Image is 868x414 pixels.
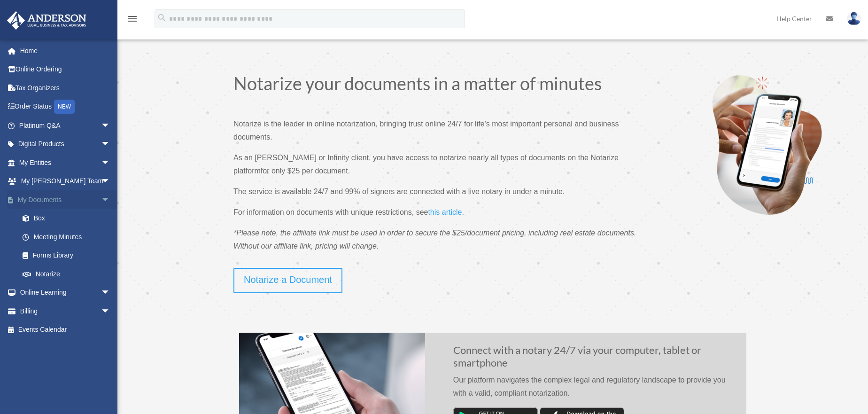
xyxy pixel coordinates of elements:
[7,153,124,172] a: My Entitiesarrow_drop_down
[233,229,636,250] span: *Please note, the affiliate link must be used in order to secure the $25/document pricing, includ...
[101,172,120,191] span: arrow_drop_down
[7,283,124,302] a: Online Learningarrow_drop_down
[233,154,619,175] span: As an [PERSON_NAME] or Infinity client, you have access to notarize nearly all types of documents...
[453,344,732,374] h2: Connect with a notary 24/7 via your computer, tablet or smartphone
[157,13,167,23] i: search
[7,302,124,320] a: Billingarrow_drop_down
[428,208,462,216] span: this article
[709,74,825,215] img: Notarize-hero
[462,208,464,216] span: .
[13,209,124,228] a: Box
[127,16,138,24] a: menu
[4,11,89,30] img: Anderson Advisors Platinum Portal
[233,268,342,293] a: Notarize a Document
[101,283,120,303] span: arrow_drop_down
[13,246,124,265] a: Forms Library
[847,12,861,25] img: User Pic
[13,227,124,246] a: Meeting Minutes
[54,100,75,114] div: NEW
[7,116,124,135] a: Platinum Q&Aarrow_drop_down
[233,187,565,195] span: The service is available 24/7 and 99% of signers are connected with a live notary in under a minute.
[101,190,120,210] span: arrow_drop_down
[428,208,462,221] a: this article
[233,74,657,97] h1: Notarize your documents in a matter of minutes
[233,120,619,141] span: Notarize is the leader in online notarization, bringing trust online 24/7 for life’s most importa...
[101,302,120,321] span: arrow_drop_down
[7,190,124,209] a: My Documentsarrow_drop_down
[7,41,124,60] a: Home
[7,97,124,117] a: Order StatusNEW
[7,320,124,339] a: Events Calendar
[101,153,120,172] span: arrow_drop_down
[261,167,350,175] span: for only $25 per document.
[7,172,124,191] a: My [PERSON_NAME] Teamarrow_drop_down
[7,78,124,97] a: Tax Organizers
[7,135,124,154] a: Digital Productsarrow_drop_down
[101,135,120,154] span: arrow_drop_down
[453,374,732,407] p: Our platform navigates the complex legal and regulatory landscape to provide you with a valid, co...
[101,116,120,135] span: arrow_drop_down
[7,60,124,79] a: Online Ordering
[127,13,138,24] i: menu
[233,208,428,216] span: For information on documents with unique restrictions, see
[13,265,120,283] a: Notarize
